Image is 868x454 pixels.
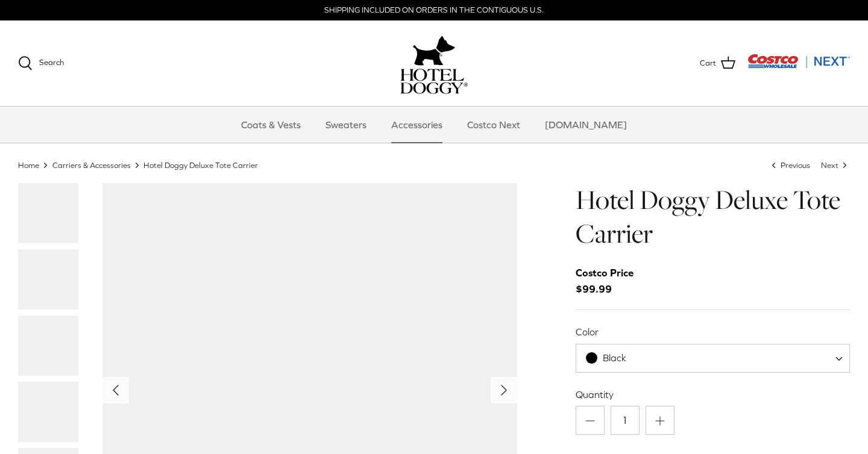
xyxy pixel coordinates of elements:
button: Next [491,377,517,403]
a: hoteldoggy.com hoteldoggycom [400,33,468,94]
img: hoteldoggycom [400,69,468,94]
button: Previous [102,377,129,403]
label: Color [576,325,850,338]
div: Costco Price [576,265,634,281]
span: Previous [781,160,810,169]
h1: Hotel Doggy Deluxe Tote Carrier [576,183,850,251]
a: Thumbnail Link [18,316,78,376]
a: Cart [700,55,735,71]
span: Search [39,58,64,67]
a: Carriers & Accessories [52,160,131,169]
a: Sweaters [315,107,377,143]
a: Home [18,160,39,169]
a: Hotel Doggy Deluxe Tote Carrier [143,160,258,169]
span: Black [576,344,850,373]
a: Accessories [380,107,453,143]
nav: Breadcrumbs [18,160,850,171]
a: Costco Next [456,107,531,143]
a: Previous [769,160,812,169]
a: [DOMAIN_NAME] [534,107,638,143]
span: Next [821,160,838,169]
a: Search [18,56,64,70]
a: Thumbnail Link [18,183,78,243]
input: Quantity [611,406,640,435]
a: Visit Costco Next [747,61,850,70]
span: Black [576,352,651,364]
a: Coats & Vests [230,107,312,143]
span: Black [603,352,626,363]
img: Costco Next [747,54,850,69]
img: hoteldoggy.com [413,33,455,69]
span: Cart [700,57,716,70]
label: Quantity [576,388,850,401]
span: $99.99 [576,265,646,297]
a: Next [821,160,850,169]
a: Thumbnail Link [18,382,78,442]
a: Thumbnail Link [18,249,78,309]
